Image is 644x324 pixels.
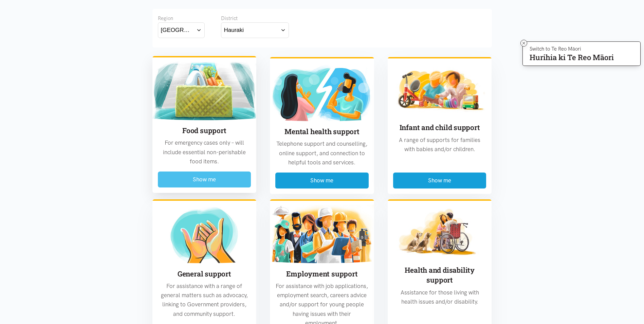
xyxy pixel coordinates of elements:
[158,172,251,187] button: Show me
[275,269,369,279] h3: Employment support
[393,123,486,132] h3: Infant and child support
[275,139,369,167] p: Telephone support and counselling, online support, and connection to helpful tools and services.
[393,136,486,154] p: A range of supports for families with babies and/or children.
[158,14,205,22] div: Region
[530,47,614,51] p: Switch to Te Reo Māori
[275,127,369,137] h3: Mental health support
[221,14,289,22] div: District
[393,265,486,285] h3: Health and disability support
[393,288,486,306] p: Assistance for those living with health issues and/or disability.
[158,22,205,38] button: [GEOGRAPHIC_DATA]
[158,138,251,166] p: For emergency cases only – will include essential non-perishable food items.
[224,25,244,35] div: Hauraki
[393,173,486,188] button: Show me
[530,54,614,60] p: Hurihia ki Te Reo Māori
[221,22,289,38] button: Hauraki
[158,269,251,279] h3: General support
[158,126,251,136] h3: Food support
[161,25,194,35] div: [GEOGRAPHIC_DATA]
[158,282,251,319] p: For assistance with a range of general matters such as advocacy, linking to Government providers,...
[275,173,369,188] button: Show me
